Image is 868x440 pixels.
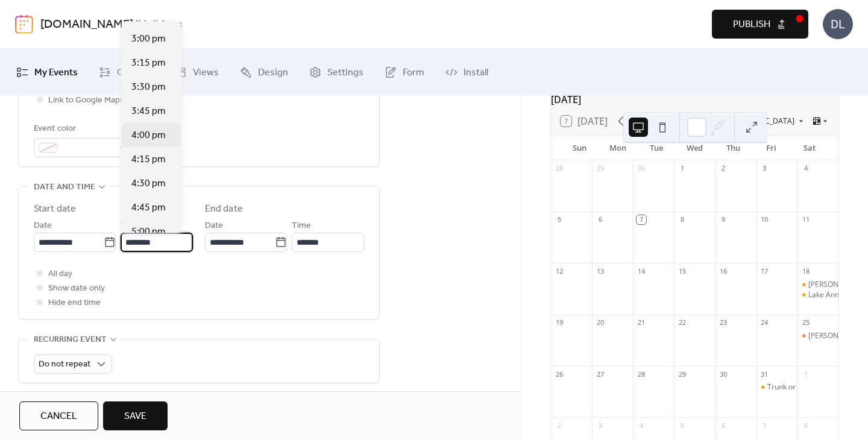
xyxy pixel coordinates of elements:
[760,318,769,327] div: 24
[596,215,605,224] div: 6
[555,215,564,224] div: 5
[292,219,311,233] span: Time
[48,93,124,108] span: Link to Google Maps
[676,136,714,160] div: Wed
[231,54,297,90] a: Design
[258,63,288,82] span: Design
[596,266,605,275] div: 13
[599,136,638,160] div: Mon
[555,421,564,430] div: 2
[756,382,797,392] div: Trunk or Treat
[15,14,33,34] img: logo
[752,136,791,160] div: Fri
[103,401,168,430] button: Save
[403,63,424,82] span: Form
[436,54,497,90] a: Install
[637,318,646,327] div: 21
[801,318,810,327] div: 25
[39,356,90,372] span: Do not repeat
[376,54,433,90] a: Form
[205,219,223,233] span: Date
[678,164,687,173] div: 1
[561,136,599,160] div: Sun
[34,333,107,347] span: Recurring event
[797,290,838,300] div: Lake Ann’s 5th Annual Halloween Carnival
[551,92,838,107] div: [DATE]
[131,80,166,95] span: 3:30 pm
[327,63,363,82] span: Settings
[790,136,829,160] div: Sat
[34,219,52,233] span: Date
[637,421,646,430] div: 4
[760,266,769,275] div: 17
[760,369,769,379] div: 31
[40,409,77,424] span: Cancel
[801,369,810,379] div: 1
[678,318,687,327] div: 22
[719,164,728,173] div: 2
[300,54,373,90] a: Settings
[801,164,810,173] div: 4
[637,266,646,275] div: 14
[596,318,605,327] div: 20
[205,202,243,216] div: End date
[678,266,687,275] div: 15
[34,202,76,216] div: Start date
[719,421,728,430] div: 6
[131,225,166,239] span: 5:00 pm
[555,164,564,173] div: 28
[131,152,166,167] span: 4:15 pm
[555,318,564,327] div: 19
[555,369,564,379] div: 26
[138,13,182,36] b: Holidays
[48,267,72,281] span: All day
[90,54,163,90] a: Connect
[131,32,166,46] span: 3:00 pm
[712,10,808,39] button: Publish
[678,215,687,224] div: 8
[801,215,810,224] div: 11
[714,136,752,160] div: Thu
[34,180,95,195] span: Date and time
[719,318,728,327] div: 23
[48,296,101,310] span: Hide end time
[823,9,853,39] div: DL
[131,201,166,215] span: 4:45 pm
[596,421,605,430] div: 3
[193,63,219,82] span: Views
[131,128,166,143] span: 4:00 pm
[733,17,770,32] span: Publish
[637,136,676,160] div: Tue
[117,63,154,82] span: Connect
[131,56,166,71] span: 3:15 pm
[760,164,769,173] div: 3
[19,401,98,430] a: Cancel
[34,122,130,136] div: Event color
[637,369,646,379] div: 28
[637,164,646,173] div: 30
[678,369,687,379] div: 29
[131,104,166,119] span: 3:45 pm
[719,266,728,275] div: 16
[797,280,838,290] div: Lake Ann Market
[464,63,488,82] span: Install
[124,409,146,424] span: Save
[767,382,816,392] div: Trunk or Treat
[719,215,728,224] div: 9
[131,177,166,191] span: 4:30 pm
[48,281,105,296] span: Show date only
[801,266,810,275] div: 18
[121,219,140,233] span: Time
[40,13,133,36] a: [DOMAIN_NAME]
[760,215,769,224] div: 10
[7,54,87,90] a: My Events
[166,54,228,90] a: Views
[637,215,646,224] div: 7
[133,13,138,36] b: /
[555,266,564,275] div: 12
[34,63,78,82] span: My Events
[596,164,605,173] div: 29
[719,369,728,379] div: 30
[596,369,605,379] div: 27
[760,421,769,430] div: 7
